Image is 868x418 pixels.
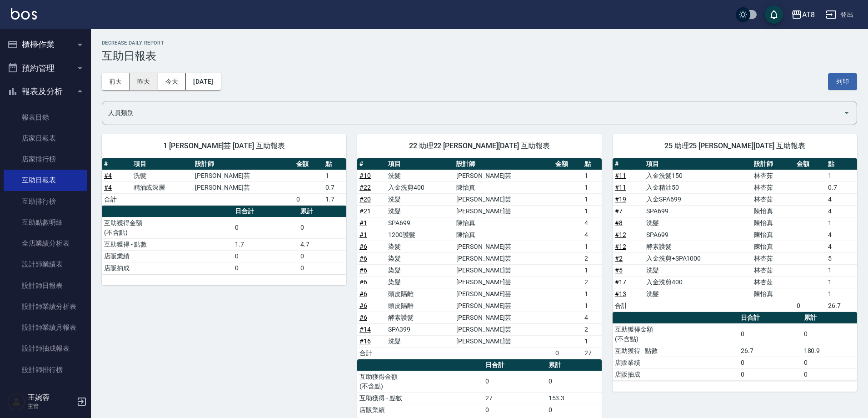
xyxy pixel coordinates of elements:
[7,393,25,411] img: Person
[359,290,367,297] a: #6
[454,264,553,276] td: [PERSON_NAME]芸
[4,233,87,254] a: 全店業績分析表
[615,278,626,286] a: #17
[298,238,346,250] td: 4.7
[644,276,752,288] td: 入金洗剪400
[233,217,298,238] td: 0
[752,193,794,205] td: 林杏茹
[738,312,802,324] th: 日合計
[454,158,553,170] th: 設計師
[298,262,346,274] td: 0
[359,314,367,321] a: #6
[323,181,346,193] td: 0.7
[582,264,602,276] td: 1
[357,371,483,392] td: 互助獲得金額 (不含點)
[613,323,738,345] td: 互助獲得金額 (不含點)
[802,312,857,324] th: 累計
[553,347,582,359] td: 0
[839,106,854,120] button: Open
[359,219,367,227] a: #1
[102,217,233,238] td: 互助獲得金額 (不含點)
[454,193,553,205] td: [PERSON_NAME]芸
[386,288,454,300] td: 頭皮隔離
[102,158,346,206] table: a dense table
[386,158,454,170] th: 項目
[193,181,294,193] td: [PERSON_NAME]芸
[613,312,857,381] table: a dense table
[546,392,602,404] td: 153.3
[359,278,367,286] a: #6
[386,276,454,288] td: 染髮
[826,229,857,241] td: 4
[4,33,87,56] button: 櫃檯作業
[582,347,602,359] td: 27
[752,241,794,252] td: 陳怡真
[386,229,454,241] td: 1200護髮
[233,238,298,250] td: 1.7
[826,252,857,264] td: 5
[802,357,857,368] td: 0
[582,323,602,335] td: 2
[359,326,371,333] a: #14
[323,158,346,170] th: 點
[454,288,553,300] td: [PERSON_NAME]芸
[826,181,857,193] td: 0.7
[802,345,857,357] td: 180.9
[483,392,546,404] td: 27
[102,158,131,170] th: #
[615,219,623,227] a: #8
[826,193,857,205] td: 4
[102,73,130,90] button: 前天
[644,170,752,181] td: 入金洗髮150
[4,359,87,380] a: 設計師排行榜
[233,206,298,217] th: 日合計
[4,254,87,275] a: 設計師業績表
[4,128,87,149] a: 店家日報表
[454,217,553,229] td: 陳怡真
[826,170,857,181] td: 1
[454,241,553,252] td: [PERSON_NAME]芸
[130,73,158,90] button: 昨天
[454,170,553,181] td: [PERSON_NAME]芸
[454,335,553,347] td: [PERSON_NAME]芸
[131,170,193,181] td: 洗髮
[826,276,857,288] td: 1
[454,323,553,335] td: [PERSON_NAME]芸
[454,229,553,241] td: 陳怡真
[615,196,626,203] a: #19
[454,181,553,193] td: 陳怡真
[4,212,87,233] a: 互助點數明細
[483,371,546,392] td: 0
[357,347,386,359] td: 合計
[752,229,794,241] td: 陳怡真
[102,40,857,46] h2: Decrease Daily Report
[4,56,87,80] button: 預約管理
[4,317,87,338] a: 設計師業績月報表
[826,217,857,229] td: 1
[4,80,87,103] button: 報表及分析
[131,158,193,170] th: 項目
[752,181,794,193] td: 林杏茹
[613,300,644,312] td: 合計
[613,158,644,170] th: #
[615,290,626,297] a: #13
[644,264,752,276] td: 洗髮
[624,141,846,151] span: 25 助理25 [PERSON_NAME][DATE] 互助報表
[553,158,582,170] th: 金額
[454,252,553,264] td: [PERSON_NAME]芸
[613,345,738,357] td: 互助獲得 - 點數
[131,181,193,193] td: 精油或深層
[386,241,454,252] td: 染髮
[368,141,591,151] span: 22 助理22 [PERSON_NAME][DATE] 互助報表
[359,184,371,191] a: #22
[615,172,626,179] a: #11
[644,158,752,170] th: 項目
[788,5,818,24] button: AT8
[546,404,602,416] td: 0
[386,264,454,276] td: 染髮
[752,276,794,288] td: 林杏茹
[386,170,454,181] td: 洗髮
[298,250,346,262] td: 0
[644,217,752,229] td: 洗髮
[615,231,626,238] a: #12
